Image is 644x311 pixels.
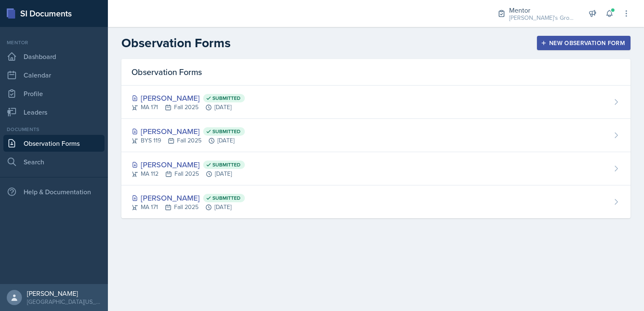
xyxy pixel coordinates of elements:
[542,40,625,46] div: New Observation Form
[3,183,105,200] div: Help & Documentation
[121,35,231,51] h2: Observation Forms
[212,195,241,201] span: Submitted
[121,152,631,185] a: [PERSON_NAME] Submitted MA 112Fall 2025[DATE]
[212,128,241,135] span: Submitted
[121,59,631,86] div: Observation Forms
[3,48,105,65] a: Dashboard
[212,95,241,102] span: Submitted
[131,126,245,137] div: [PERSON_NAME]
[3,85,105,102] a: Profile
[3,153,105,170] a: Search
[131,203,245,212] div: MA 171 Fall 2025 [DATE]
[131,192,245,204] div: [PERSON_NAME]
[131,159,245,170] div: [PERSON_NAME]
[131,103,245,112] div: MA 171 Fall 2025 [DATE]
[27,298,101,306] div: [GEOGRAPHIC_DATA][US_STATE] in [GEOGRAPHIC_DATA]
[121,185,631,218] a: [PERSON_NAME] Submitted MA 171Fall 2025[DATE]
[537,36,631,50] button: New Observation Form
[212,161,241,168] span: Submitted
[131,92,245,104] div: [PERSON_NAME]
[509,13,577,22] div: [PERSON_NAME]'s Group / Fall 2025
[3,135,105,152] a: Observation Forms
[131,169,245,178] div: MA 112 Fall 2025 [DATE]
[121,119,631,152] a: [PERSON_NAME] Submitted BYS 119Fall 2025[DATE]
[3,67,105,83] a: Calendar
[27,289,101,298] div: [PERSON_NAME]
[121,86,631,119] a: [PERSON_NAME] Submitted MA 171Fall 2025[DATE]
[131,136,245,145] div: BYS 119 Fall 2025 [DATE]
[3,104,105,121] a: Leaders
[509,5,577,15] div: Mentor
[3,39,105,46] div: Mentor
[3,126,105,133] div: Documents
